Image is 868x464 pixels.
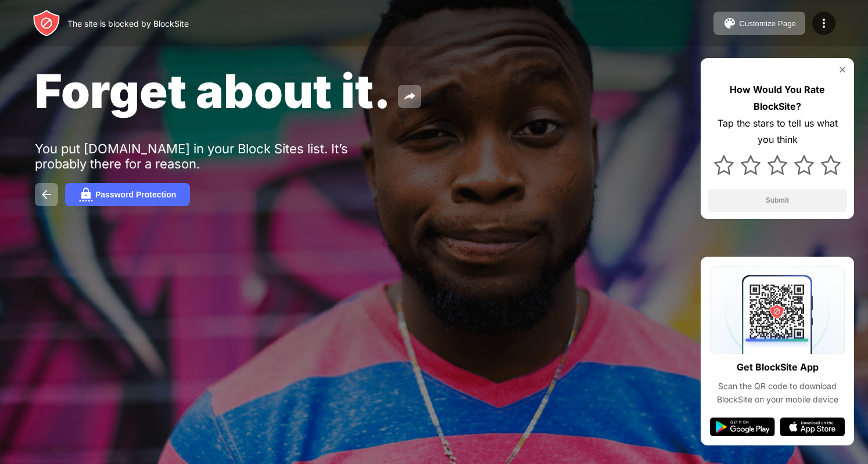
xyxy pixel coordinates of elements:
img: star.svg [821,155,841,175]
div: Scan the QR code to download BlockSite on your mobile device [710,380,845,406]
img: menu-icon.svg [817,16,831,30]
img: star.svg [794,155,814,175]
img: header-logo.svg [33,9,60,37]
img: app-store.svg [780,418,845,436]
img: star.svg [714,155,734,175]
img: star.svg [741,155,761,175]
img: star.svg [767,155,787,175]
img: back.svg [40,188,53,202]
img: qrcode.svg [710,266,845,354]
button: Password Protection [65,183,190,206]
img: pallet.svg [723,16,737,30]
img: google-play.svg [710,418,775,436]
div: How Would You Rate BlockSite? [708,81,847,115]
img: rate-us-close.svg [838,65,847,74]
button: Customize Page [713,12,805,35]
button: Submit [708,189,847,212]
div: You put [DOMAIN_NAME] in your Block Sites list. It’s probably there for a reason. [35,141,394,171]
div: Tap the stars to tell us what you think [708,115,847,149]
div: Password Protection [95,190,176,199]
div: The site is blocked by BlockSite [67,19,189,28]
div: Customize Page [739,19,796,28]
span: Forget about it. [35,63,391,119]
img: password.svg [79,188,93,202]
div: Get BlockSite App [737,359,819,376]
img: share.svg [403,89,417,103]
